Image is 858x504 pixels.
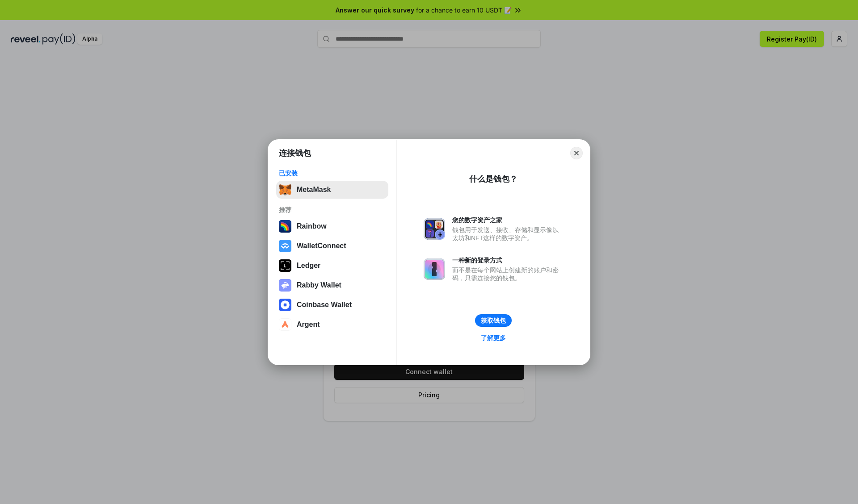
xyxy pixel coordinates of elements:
[279,240,291,252] img: svg+xml,%3Csvg%20width%3D%2228%22%20height%3D%2228%22%20viewBox%3D%220%200%2028%2028%22%20fill%3D...
[475,332,511,344] a: 了解更多
[481,317,506,325] div: 获取钱包
[297,222,327,230] div: Rainbow
[452,216,563,224] div: 您的数字资产之家
[469,174,517,184] div: 什么是钱包？
[475,314,512,327] button: 获取钱包
[452,226,563,242] div: 钱包用于发送、接收、存储和显示像以太坊和NFT这样的数字资产。
[279,206,386,214] div: 推荐
[276,257,388,275] button: Ledger
[297,242,346,250] div: WalletConnect
[424,218,445,240] img: svg+xml,%3Csvg%20xmlns%3D%22http%3A%2F%2Fwww.w3.org%2F2000%2Fsvg%22%20fill%3D%22none%22%20viewBox...
[276,276,388,294] button: Rabby Wallet
[279,183,291,196] img: svg+xml,%3Csvg%20fill%3D%22none%22%20height%3D%2233%22%20viewBox%3D%220%200%2035%2033%22%20width%...
[297,281,341,289] div: Rabby Wallet
[452,266,563,282] div: 而不是在每个网站上创建新的账户和密码，只需连接您的钱包。
[279,220,291,233] img: svg+xml,%3Csvg%20width%3D%22120%22%20height%3D%22120%22%20viewBox%3D%220%200%20120%20120%22%20fil...
[276,316,388,333] button: Argent
[297,321,320,329] div: Argent
[297,301,352,309] div: Coinbase Wallet
[424,258,445,280] img: svg+xml,%3Csvg%20xmlns%3D%22http%3A%2F%2Fwww.w3.org%2F2000%2Fsvg%22%20fill%3D%22none%22%20viewBox...
[279,148,311,158] h1: 连接钱包
[297,186,331,194] div: MetaMask
[279,299,291,311] img: svg+xml,%3Csvg%20width%3D%2228%22%20height%3D%2228%22%20viewBox%3D%220%200%2028%2028%22%20fill%3D...
[481,334,506,342] div: 了解更多
[276,296,388,314] button: Coinbase Wallet
[276,181,388,199] button: MetaMask
[279,259,291,272] img: svg+xml,%3Csvg%20xmlns%3D%22http%3A%2F%2Fwww.w3.org%2F2000%2Fsvg%22%20width%3D%2228%22%20height%3...
[279,169,386,177] div: 已安装
[276,217,388,235] button: Rainbow
[297,262,320,270] div: Ledger
[276,237,388,255] button: WalletConnect
[452,256,563,264] div: 一种新的登录方式
[279,279,291,292] img: svg+xml,%3Csvg%20xmlns%3D%22http%3A%2F%2Fwww.w3.org%2F2000%2Fsvg%22%20fill%3D%22none%22%20viewBox...
[570,147,583,159] button: Close
[279,318,291,331] img: svg+xml,%3Csvg%20width%3D%2228%22%20height%3D%2228%22%20viewBox%3D%220%200%2028%2028%22%20fill%3D...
